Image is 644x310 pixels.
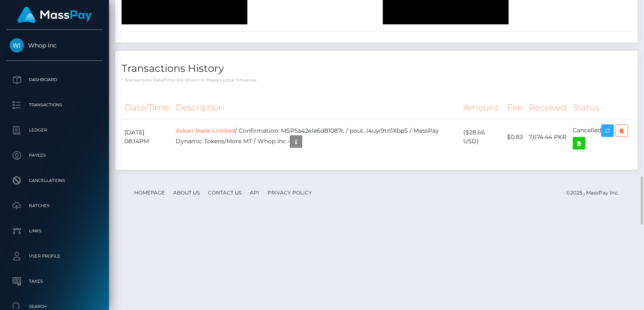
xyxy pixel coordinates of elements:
p: Links [10,225,99,237]
a: User Profile [6,246,103,267]
td: 7,674.44 PKR [526,119,570,155]
a: Transactions [6,95,103,116]
th: Status [570,96,631,119]
p: Batches [10,200,99,212]
span: Whop Inc [6,42,103,49]
td: ($28.66 USD) [460,119,504,155]
a: Contact Us [205,186,245,199]
a: Askari Bank Limited [176,127,235,134]
p: Ledger [10,124,99,137]
p: Dashboard [10,74,99,86]
p: * Transactions date/time are shown in payee's local timezone [122,77,631,83]
a: Dashboard [6,69,103,90]
a: Payees [6,145,103,166]
td: $0.83 [504,119,526,155]
img: Whop Inc [10,38,24,53]
a: Ledger [6,120,103,141]
a: Homepage [131,186,168,199]
p: Taxes [10,275,99,288]
a: Links [6,221,103,242]
p: User Profile [10,250,99,263]
a: Batches [6,195,103,216]
td: [DATE] 08:14PM [122,119,173,155]
th: Amount [460,96,504,119]
div: © 2025 , MassPay Inc. [566,188,625,197]
img: MassPay Logo [17,7,92,23]
h4: Transactions History [122,61,631,76]
a: API [247,186,262,199]
a: Taxes [6,271,103,292]
p: Payees [10,149,99,162]
th: Description [173,96,460,119]
td: Cancelled [570,119,631,155]
th: Date/Time [122,96,173,119]
th: Received [526,96,570,119]
a: About Us [170,186,203,199]
td: / Confirmation: MSP5a42e1e6d81087c / pout_l4uyi9tn1XbpS / MassPay Dynamic Tokens/More MT / Whop I... [173,119,460,155]
p: Transactions [10,99,99,111]
th: Fee [504,96,526,119]
p: Cancellations [10,174,99,187]
a: Privacy Policy [264,186,315,199]
a: Cancellations [6,170,103,191]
